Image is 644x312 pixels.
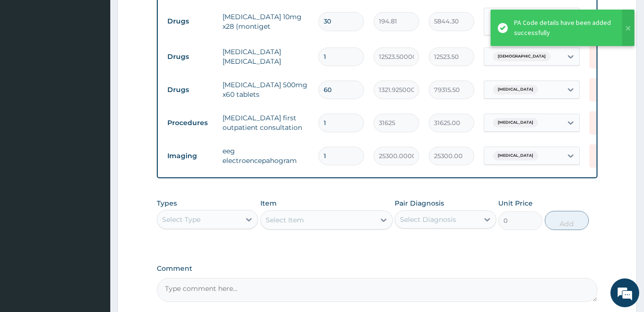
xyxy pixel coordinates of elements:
[218,108,314,137] td: [MEDICAL_DATA] first outpatient consultation
[163,81,218,99] td: Drugs
[400,215,456,224] div: Select Diagnosis
[56,94,132,191] span: We're online!
[5,209,183,243] textarea: Type your message and hit 'Enter'
[162,215,200,224] div: Select Type
[545,211,589,230] button: Add
[157,265,597,273] label: Comment
[493,151,538,161] span: [MEDICAL_DATA]
[18,48,39,72] img: d_794563401_company_1708531726252_794563401
[163,48,218,66] td: Drugs
[493,52,550,61] span: [DEMOGRAPHIC_DATA]
[218,141,314,170] td: eeg electroencepahogram
[163,147,218,165] td: Imaging
[218,42,314,71] td: [MEDICAL_DATA] [MEDICAL_DATA]
[514,18,613,38] div: PA Code details have been added successfully
[395,198,444,208] label: Pair Diagnosis
[157,5,180,28] div: Minimize live chat window
[163,12,218,30] td: Drugs
[218,75,314,104] td: [MEDICAL_DATA] 500mg x60 tablets
[50,54,161,66] div: Chat with us now
[157,199,177,208] label: Types
[260,198,277,208] label: Item
[493,85,538,94] span: [MEDICAL_DATA]
[218,7,314,36] td: [MEDICAL_DATA] 10mg x28 (montiget
[163,114,218,132] td: Procedures
[493,118,538,127] span: [MEDICAL_DATA]
[498,198,533,208] label: Unit Price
